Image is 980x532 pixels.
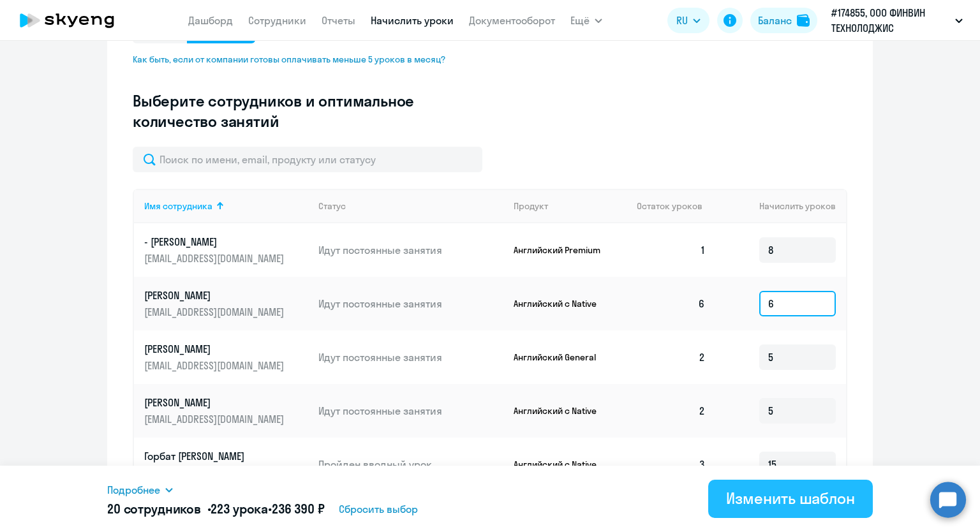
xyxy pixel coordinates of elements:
[144,395,308,426] a: [PERSON_NAME][EMAIL_ADDRESS][DOMAIN_NAME]
[318,200,503,212] div: Статус
[514,200,548,212] div: Продукт
[716,189,846,223] th: Начислить уроков
[750,8,817,33] button: Балансbalance
[339,501,418,517] span: Сбросить выбор
[133,54,456,65] span: Как быть, если от компании готовы оплачивать меньше 5 уроков в месяц?
[211,501,268,517] span: 223 урока
[831,5,950,36] p: #174855, ООО ФИНВИН ТЕХНОЛОДЖИС
[318,350,503,364] p: Идут постоянные занятия
[627,223,716,277] td: 1
[144,251,287,265] p: [EMAIL_ADDRESS][DOMAIN_NAME]
[627,438,716,491] td: 3
[144,449,287,463] p: Горбат [PERSON_NAME]
[514,459,609,470] p: Английский с Native
[144,305,287,319] p: [EMAIL_ADDRESS][DOMAIN_NAME]
[514,298,609,309] p: Английский с Native
[133,91,456,131] h3: Выберите сотрудников и оптимальное количество занятий
[144,449,308,480] a: Горбат [PERSON_NAME][EMAIL_ADDRESS][DOMAIN_NAME]
[322,14,355,27] a: Отчеты
[144,342,308,373] a: [PERSON_NAME][EMAIL_ADDRESS][DOMAIN_NAME]
[144,288,287,302] p: [PERSON_NAME]
[371,14,454,27] a: Начислить уроки
[627,384,716,438] td: 2
[676,13,688,28] span: RU
[318,297,503,311] p: Идут постоянные занятия
[514,200,627,212] div: Продукт
[726,488,855,508] div: Изменить шаблон
[708,480,873,518] button: Изменить шаблон
[144,395,287,410] p: [PERSON_NAME]
[144,200,212,212] div: Имя сотрудника
[144,235,308,265] a: - [PERSON_NAME][EMAIL_ADDRESS][DOMAIN_NAME]
[272,501,325,517] span: 236 390 ₽
[144,288,308,319] a: [PERSON_NAME][EMAIL_ADDRESS][DOMAIN_NAME]
[469,14,555,27] a: Документооборот
[758,13,792,28] div: Баланс
[637,200,702,212] span: Остаток уроков
[188,14,233,27] a: Дашборд
[514,244,609,256] p: Английский Premium
[570,13,590,28] span: Ещё
[667,8,709,33] button: RU
[797,14,810,27] img: balance
[107,500,325,518] h5: 20 сотрудников • •
[637,200,716,212] div: Остаток уроков
[627,277,716,330] td: 6
[144,200,308,212] div: Имя сотрудника
[318,243,503,257] p: Идут постоянные занятия
[248,14,306,27] a: Сотрудники
[144,358,287,373] p: [EMAIL_ADDRESS][DOMAIN_NAME]
[318,404,503,418] p: Идут постоянные занятия
[570,8,602,33] button: Ещё
[318,457,503,471] p: Пройден вводный урок
[144,342,287,356] p: [PERSON_NAME]
[318,200,346,212] div: Статус
[144,412,287,426] p: [EMAIL_ADDRESS][DOMAIN_NAME]
[144,235,287,249] p: - [PERSON_NAME]
[107,482,160,498] span: Подробнее
[133,147,482,172] input: Поиск по имени, email, продукту или статусу
[825,5,969,36] button: #174855, ООО ФИНВИН ТЕХНОЛОДЖИС
[627,330,716,384] td: 2
[514,351,609,363] p: Английский General
[514,405,609,417] p: Английский с Native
